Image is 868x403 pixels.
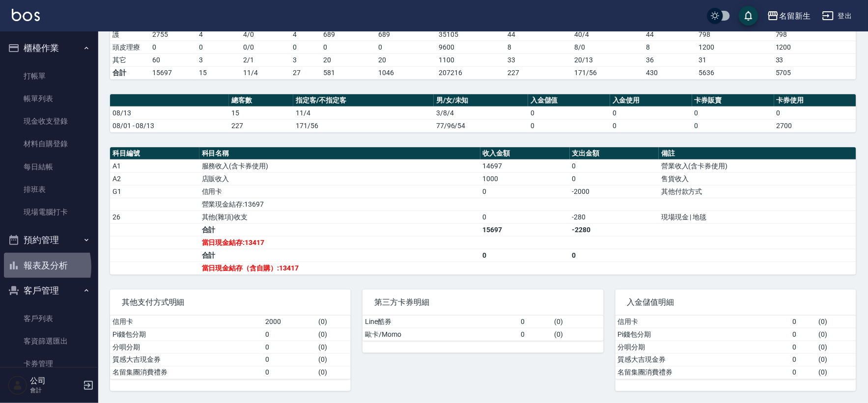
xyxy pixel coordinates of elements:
[480,211,570,223] td: 0
[616,316,856,379] table: a dense table
[773,54,856,66] td: 33
[4,330,94,352] a: 客資篩選匯出
[241,41,291,54] td: 0 / 0
[12,9,40,21] img: Logo
[774,107,856,119] td: 0
[480,185,570,198] td: 0
[376,28,437,41] td: 689
[110,147,856,275] table: a dense table
[644,66,696,79] td: 430
[816,341,856,353] td: ( 0 )
[110,316,263,328] td: 信用卡
[376,54,437,66] td: 20
[199,236,480,249] td: 當日現金結存:13417
[199,223,480,236] td: 合計
[241,28,291,41] td: 4 / 0
[110,28,150,41] td: 護
[480,172,570,185] td: 1000
[4,307,94,330] a: 客戶列表
[696,28,773,41] td: 798
[692,94,774,107] th: 卡券販賣
[263,328,316,341] td: 0
[518,328,552,341] td: 0
[291,66,321,79] td: 27
[644,54,696,66] td: 36
[773,41,856,54] td: 1200
[199,172,480,185] td: 店販收入
[30,376,80,386] h5: 公司
[692,119,774,132] td: 0
[659,172,856,185] td: 售貨收入
[110,160,199,172] td: A1
[293,94,434,107] th: 指定客/不指定客
[110,316,351,379] table: a dense table
[480,160,570,172] td: 14697
[321,66,376,79] td: 581
[291,41,321,54] td: 0
[199,160,480,172] td: 服務收入(含卡券使用)
[818,7,856,25] button: 登出
[263,366,316,379] td: 0
[773,28,856,41] td: 798
[4,227,94,253] button: 預約管理
[437,54,505,66] td: 1100
[570,211,659,223] td: -280
[434,119,528,132] td: 77/96/54
[376,66,437,79] td: 1046
[570,160,659,172] td: 0
[437,28,505,41] td: 35105
[110,185,199,198] td: G1
[291,28,321,41] td: 4
[363,328,518,341] td: 歐卡/Momo
[659,211,856,223] td: 現場現金 | 地毯
[229,119,294,132] td: 227
[122,297,339,307] span: 其他支付方式明細
[8,376,28,395] img: Person
[570,185,659,198] td: -2000
[616,341,790,353] td: 分唄分期
[480,223,570,236] td: 15697
[263,353,316,366] td: 0
[363,316,518,328] td: Line酷券
[150,54,196,66] td: 60
[434,107,528,119] td: 3/8/4
[4,178,94,201] a: 排班表
[196,28,241,41] td: 4
[816,328,856,341] td: ( 0 )
[374,297,591,307] span: 第三方卡券明細
[263,316,316,328] td: 2000
[659,147,856,160] th: 備註
[199,147,480,160] th: 科目名稱
[692,107,774,119] td: 0
[4,156,94,178] a: 每日結帳
[4,278,94,303] button: 客戶管理
[528,94,610,107] th: 入金儲值
[528,119,610,132] td: 0
[4,35,94,61] button: 櫃檯作業
[110,54,150,66] td: 其它
[659,185,856,198] td: 其他付款方式
[659,160,856,172] td: 營業收入(含卡券使用)
[110,94,856,133] table: a dense table
[30,386,80,395] p: 會計
[199,185,480,198] td: 信用卡
[316,316,351,328] td: ( 0 )
[790,328,816,341] td: 0
[4,65,94,87] a: 打帳單
[363,316,603,341] table: a dense table
[696,41,773,54] td: 1200
[570,223,659,236] td: -2280
[696,66,773,79] td: 5636
[528,107,610,119] td: 0
[196,41,241,54] td: 0
[110,366,263,379] td: 名留集團消費禮券
[790,341,816,353] td: 0
[150,66,196,79] td: 15697
[816,353,856,366] td: ( 0 )
[570,147,659,160] th: 支出金額
[110,41,150,54] td: 頭皮理療
[610,107,692,119] td: 0
[110,147,199,160] th: 科目編號
[552,328,604,341] td: ( 0 )
[790,353,816,366] td: 0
